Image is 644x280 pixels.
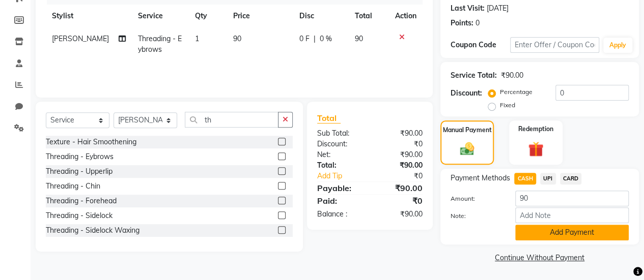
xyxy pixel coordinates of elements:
[189,5,227,27] th: Qty
[310,128,370,139] div: Sub Total:
[310,160,370,171] div: Total:
[370,139,430,149] div: ₹0
[293,5,348,27] th: Disc
[195,34,199,43] span: 1
[46,181,100,192] div: Threading - Chin
[370,209,430,220] div: ₹90.00
[46,137,136,147] div: Texture - Hair Smoothening
[310,209,370,220] div: Balance :
[500,101,515,110] label: Fixed
[456,141,479,157] img: _cash.svg
[514,173,536,184] span: CASH
[451,40,510,50] div: Coupon Code
[442,253,637,263] a: Continue Without Payment
[52,34,109,43] span: [PERSON_NAME]
[46,166,113,177] div: Threading - Upperlip
[560,173,582,184] span: CARD
[138,34,182,54] span: Threading - Eybrows
[370,149,430,160] div: ₹90.00
[299,34,310,44] span: 0 F
[46,210,113,221] div: Threading - Sidelock
[317,113,341,123] span: Total
[443,194,508,203] label: Amount:
[451,3,485,14] div: Last Visit:
[310,171,380,181] a: Add Tip
[46,151,114,162] div: Threading - Eybrows
[320,34,332,44] span: 0 %
[523,140,548,159] img: _gift.svg
[515,207,629,223] input: Add Note
[451,173,510,183] span: Payment Methods
[185,112,278,128] input: Search or Scan
[510,37,599,53] input: Enter Offer / Coupon Code
[380,171,430,181] div: ₹0
[451,88,482,99] div: Discount:
[500,87,533,97] label: Percentage
[540,173,556,184] span: UPI
[348,5,389,27] th: Total
[603,38,632,53] button: Apply
[370,160,430,171] div: ₹90.00
[310,182,370,194] div: Payable:
[451,70,497,81] div: Service Total:
[443,126,492,135] label: Manual Payment
[46,5,132,27] th: Stylist
[443,211,508,221] label: Note:
[501,70,523,81] div: ₹90.00
[389,5,423,27] th: Action
[46,225,139,236] div: Threading - Sidelock Waxing
[310,139,370,149] div: Discount:
[451,18,473,28] div: Points:
[314,34,316,44] span: |
[370,182,430,194] div: ₹90.00
[46,196,117,206] div: Threading - Forehead
[132,5,189,27] th: Service
[515,191,629,206] input: Amount
[370,128,430,139] div: ₹90.00
[518,125,553,134] label: Redemption
[233,34,241,43] span: 90
[227,5,293,27] th: Price
[354,34,362,43] span: 90
[515,225,629,240] button: Add Payment
[310,149,370,160] div: Net:
[310,195,370,207] div: Paid:
[487,3,509,14] div: [DATE]
[370,195,430,207] div: ₹0
[475,18,480,28] div: 0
